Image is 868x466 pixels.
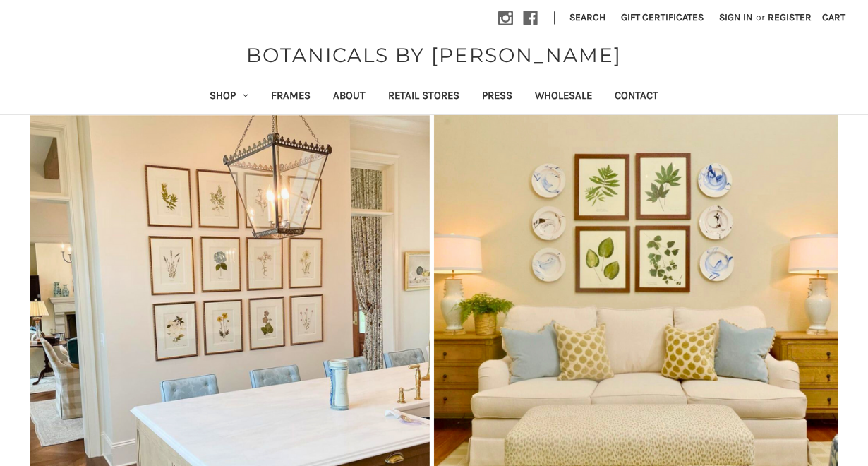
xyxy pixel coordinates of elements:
[377,80,471,114] a: Retail Stores
[603,80,670,114] a: Contact
[260,80,322,114] a: Frames
[754,10,766,25] span: or
[822,11,845,23] span: Cart
[524,80,603,114] a: Wholesale
[548,7,562,30] li: |
[322,80,377,114] a: About
[471,80,524,114] a: Press
[198,80,260,114] a: Shop
[239,40,629,70] a: BOTANICALS BY [PERSON_NAME]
